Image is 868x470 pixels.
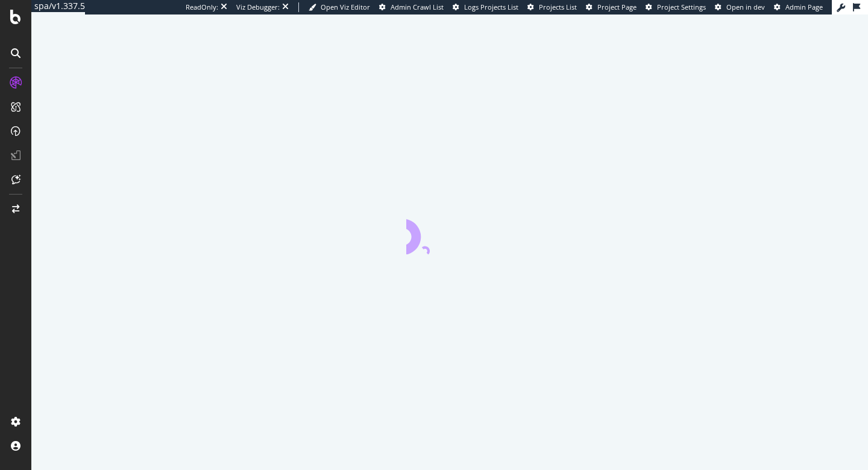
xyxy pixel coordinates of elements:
span: Open Viz Editor [321,2,370,11]
span: Projects List [539,2,577,11]
span: Open in dev [726,2,765,11]
a: Project Settings [646,2,706,12]
a: Logs Projects List [453,2,518,12]
div: animation [406,211,493,254]
a: Open in dev [715,2,765,12]
span: Admin Page [785,2,823,11]
span: Admin Crawl List [391,2,444,11]
a: Open Viz Editor [309,2,370,12]
span: Project Settings [657,2,706,11]
div: ReadOnly: [186,2,218,12]
a: Projects List [527,2,577,12]
span: Project Page [597,2,637,11]
a: Admin Page [774,2,823,12]
div: Viz Debugger: [236,2,280,12]
span: Logs Projects List [464,2,518,11]
a: Project Page [586,2,637,12]
a: Admin Crawl List [379,2,444,12]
